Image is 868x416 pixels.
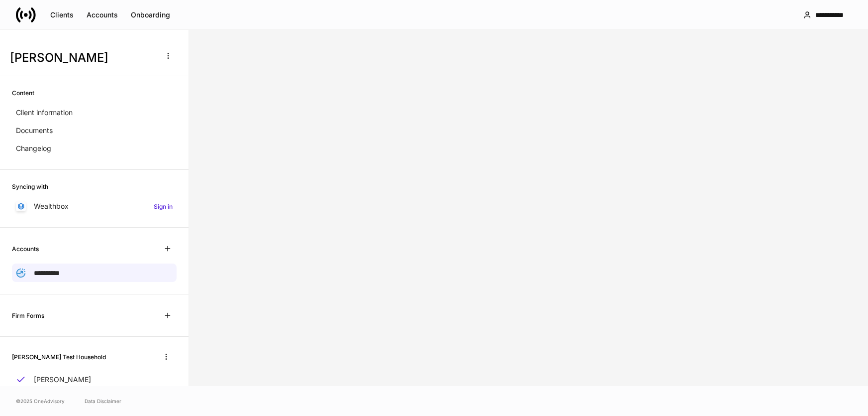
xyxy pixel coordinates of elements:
span: © 2025 OneAdvisory [16,397,65,405]
button: Onboarding [124,7,177,23]
a: [PERSON_NAME] [12,371,177,389]
div: Accounts [87,11,118,18]
a: Documents [12,122,177,139]
h3: [PERSON_NAME] [10,50,154,66]
button: Clients [44,7,80,23]
div: Clients [50,11,74,18]
a: Data Disclaimer [85,397,121,405]
h6: Firm Forms [12,311,44,320]
h6: Sign in [154,202,173,211]
h6: Accounts [12,244,39,254]
button: Accounts [80,7,124,23]
a: WealthboxSign in [12,197,177,215]
p: Wealthbox [34,201,69,211]
a: Changelog [12,139,177,157]
p: [PERSON_NAME] [34,375,91,385]
h6: Content [12,88,34,98]
p: Client information [16,108,73,118]
h6: Syncing with [12,182,48,191]
h6: [PERSON_NAME] Test Household [12,352,106,362]
div: Onboarding [131,11,170,18]
p: Documents [16,126,53,136]
a: Client information [12,104,177,122]
p: Changelog [16,143,51,153]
